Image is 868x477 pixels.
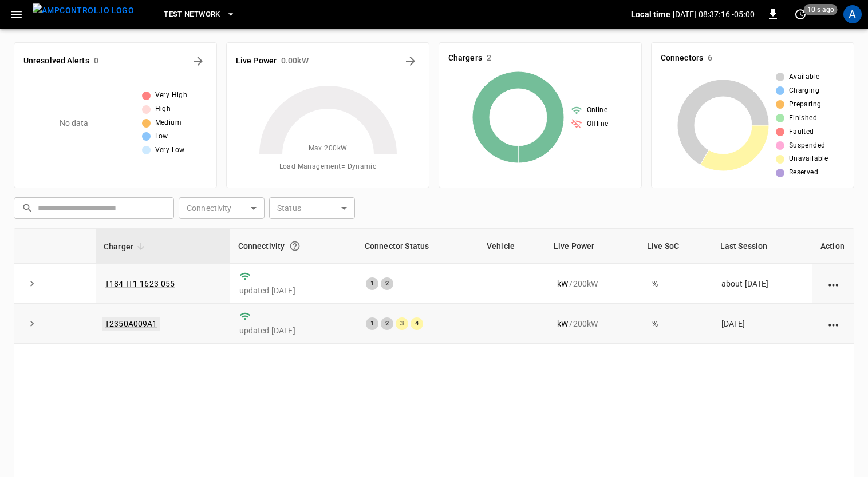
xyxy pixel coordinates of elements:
button: Connection between the charger and our software. [285,236,305,256]
div: 1 [366,317,378,330]
div: 2 [381,317,393,330]
span: Available [789,71,820,83]
h6: 2 [487,52,491,65]
span: Faulted [789,126,814,138]
button: expand row [23,315,41,332]
th: Live Power [546,229,639,264]
a: T184-IT1-1623-055 [105,279,175,288]
td: - [479,264,546,304]
th: Live SoC [639,229,712,264]
th: Action [812,229,854,264]
span: High [155,104,171,115]
span: Test Network [164,8,220,21]
p: updated [DATE] [239,325,348,336]
div: / 200 kW [555,318,630,329]
div: 2 [381,277,393,290]
h6: Unresolved Alerts [23,55,89,67]
p: Local time [631,9,670,20]
span: 10 s ago [804,4,838,15]
div: 4 [411,317,423,330]
td: [DATE] [712,304,812,344]
p: - kW [555,278,568,289]
h6: Live Power [236,55,277,67]
td: - % [639,304,712,344]
img: ampcontrol.io logo [33,3,134,18]
div: action cell options [826,318,841,329]
td: - [479,304,546,344]
button: Test Network [159,3,239,26]
span: Unavailable [789,153,828,165]
button: set refresh interval [791,5,810,23]
h6: 0 [94,55,98,67]
div: action cell options [826,278,841,289]
div: 3 [396,317,408,330]
span: Low [155,131,168,142]
th: Connector Status [357,229,479,264]
th: Vehicle [479,229,546,264]
p: updated [DATE] [239,285,348,296]
td: - % [639,264,712,304]
span: Suspended [789,140,826,152]
span: Very Low [155,145,185,156]
button: Energy Overview [401,52,420,70]
p: - kW [555,318,568,329]
p: No data [60,117,89,129]
button: expand row [23,275,41,292]
button: All Alerts [189,52,207,70]
th: Last Session [712,229,812,264]
span: Online [587,105,607,116]
div: 1 [366,277,378,290]
span: Max. 200 kW [309,143,348,154]
span: Finished [789,113,817,124]
div: profile-icon [843,5,862,23]
div: / 200 kW [555,278,630,289]
span: Offline [587,118,609,130]
span: Charger [104,240,148,253]
span: Reserved [789,167,818,178]
span: Very High [155,90,188,101]
a: T2350A009A1 [102,317,160,331]
p: [DATE] 08:37:16 -05:00 [673,9,755,20]
div: Connectivity [238,236,349,256]
span: Load Management = Dynamic [279,161,377,173]
span: Medium [155,117,182,129]
span: Preparing [789,99,822,110]
h6: Chargers [448,52,482,65]
h6: Connectors [661,52,703,65]
span: Charging [789,85,819,97]
h6: 6 [708,52,712,65]
h6: 0.00 kW [281,55,309,67]
td: about [DATE] [712,264,812,304]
